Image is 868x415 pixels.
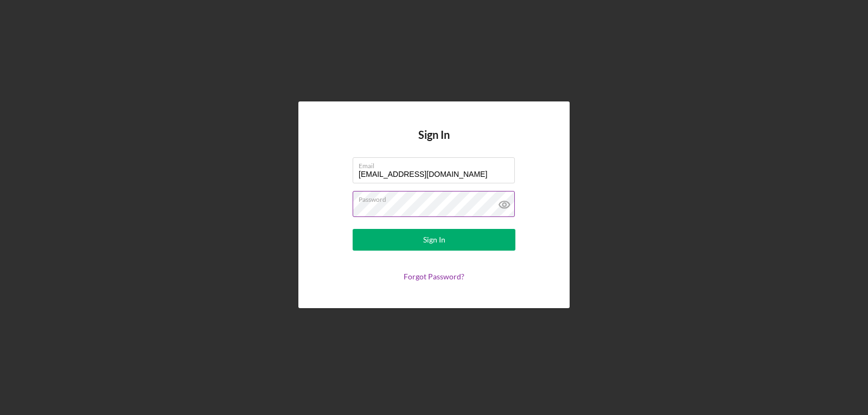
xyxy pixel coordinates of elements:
[404,272,464,281] a: Forgot Password?
[418,129,450,157] h4: Sign In
[359,158,515,170] label: Email
[423,229,445,251] div: Sign In
[353,229,515,251] button: Sign In
[359,191,515,203] label: Password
